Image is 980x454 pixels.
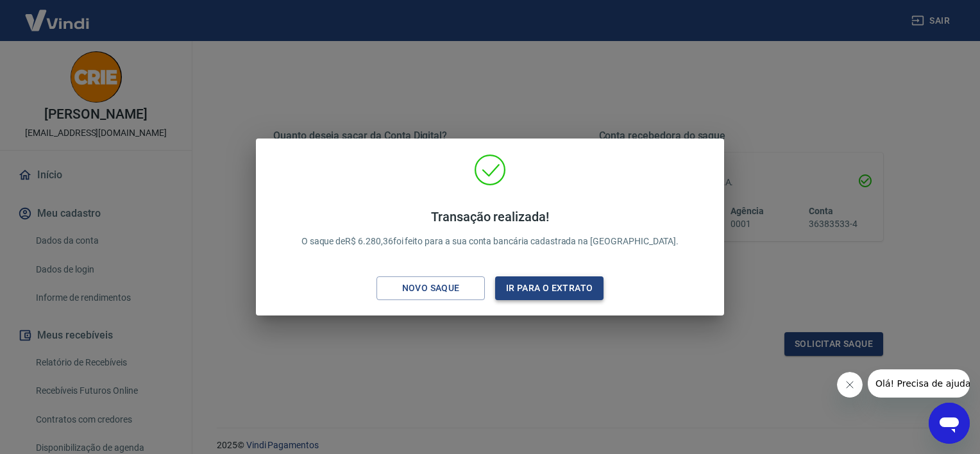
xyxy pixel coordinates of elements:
[929,403,970,444] iframe: Botão para abrir a janela de mensagens
[868,369,970,398] iframe: Mensagem da empresa
[8,9,108,19] span: Olá! Precisa de ajuda?
[495,276,604,300] button: Ir para o extrato
[301,209,679,224] h4: Transação realizada!
[376,276,485,300] button: Novo saque
[301,209,679,248] p: O saque de R$ 6.280,36 foi feito para a sua conta bancária cadastrada na [GEOGRAPHIC_DATA].
[837,372,863,398] iframe: Fechar mensagem
[387,280,475,296] div: Novo saque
